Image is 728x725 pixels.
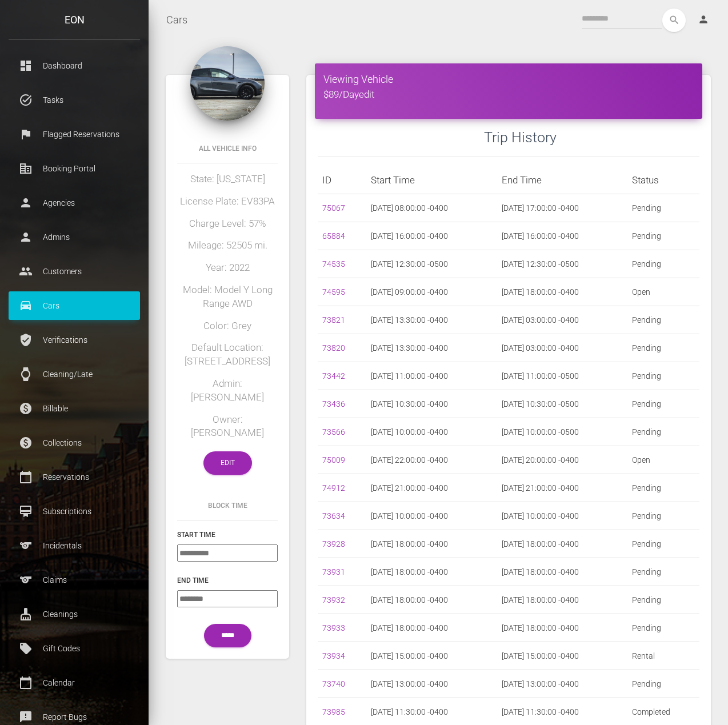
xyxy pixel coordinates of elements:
[17,400,131,417] p: Billable
[322,511,345,520] a: 73634
[627,586,699,614] td: Pending
[627,446,699,474] td: Open
[627,390,699,418] td: Pending
[177,195,278,209] h5: License Plate: EV83PA
[366,614,497,642] td: [DATE] 18:00:00 -0400
[9,86,140,114] a: task_alt Tasks
[627,502,699,530] td: Pending
[9,120,140,149] a: flag Flagged Reservations
[17,263,131,280] p: Customers
[17,57,131,74] p: Dashboard
[497,166,628,194] th: End Time
[322,679,345,688] a: 73740
[177,319,278,333] h5: Color: Grey
[322,343,345,353] a: 73820
[323,88,694,102] h5: $89/Day
[497,670,628,698] td: [DATE] 13:00:00 -0400
[17,503,131,520] p: Subscriptions
[366,306,497,334] td: [DATE] 13:30:00 -0400
[322,567,345,576] a: 73931
[366,558,497,586] td: [DATE] 18:00:00 -0400
[322,707,345,716] a: 73985
[366,418,497,446] td: [DATE] 10:00:00 -0400
[17,126,131,143] p: Flagged Reservations
[9,600,140,628] a: cleaning_services Cleanings
[366,642,497,670] td: [DATE] 15:00:00 -0400
[17,640,131,657] p: Gift Codes
[366,390,497,418] td: [DATE] 10:30:00 -0400
[177,500,278,511] h6: Block Time
[177,341,278,368] h5: Default Location: [STREET_ADDRESS]
[366,670,497,698] td: [DATE] 13:00:00 -0400
[322,203,345,213] a: 75067
[497,614,628,642] td: [DATE] 18:00:00 -0400
[497,446,628,474] td: [DATE] 20:00:00 -0400
[627,418,699,446] td: Pending
[627,306,699,334] td: Pending
[662,9,686,32] button: search
[627,670,699,698] td: Pending
[17,571,131,588] p: Claims
[9,326,140,354] a: verified_user Verifications
[322,427,345,436] a: 73566
[322,623,345,632] a: 73933
[9,394,140,423] a: paid Billable
[497,222,628,250] td: [DATE] 16:00:00 -0400
[497,418,628,446] td: [DATE] 10:00:00 -0500
[9,463,140,491] a: calendar_today Reservations
[698,14,709,25] i: person
[190,46,265,121] img: 251.png
[484,127,699,147] h3: Trip History
[177,530,278,540] h6: Start Time
[17,674,131,691] p: Calendar
[177,413,278,440] h5: Owner: [PERSON_NAME]
[627,642,699,670] td: Rental
[177,217,278,231] h5: Charge Level: 57%
[627,614,699,642] td: Pending
[497,586,628,614] td: [DATE] 18:00:00 -0400
[322,259,345,269] a: 74535
[322,399,345,408] a: 73436
[627,334,699,362] td: Pending
[17,606,131,623] p: Cleanings
[177,575,278,586] h6: End Time
[177,239,278,253] h5: Mileage: 52505 mi.
[497,530,628,558] td: [DATE] 18:00:00 -0400
[366,250,497,278] td: [DATE] 12:30:00 -0500
[627,362,699,390] td: Pending
[366,334,497,362] td: [DATE] 13:30:00 -0400
[366,194,497,222] td: [DATE] 08:00:00 -0400
[366,278,497,306] td: [DATE] 09:00:00 -0400
[627,530,699,558] td: Pending
[497,502,628,530] td: [DATE] 10:00:00 -0400
[627,194,699,222] td: Pending
[627,250,699,278] td: Pending
[177,283,278,311] h5: Model: Model Y Long Range AWD
[323,72,694,86] h4: Viewing Vehicle
[9,360,140,388] a: watch Cleaning/Late
[322,651,345,660] a: 73934
[366,222,497,250] td: [DATE] 16:00:00 -0400
[9,154,140,183] a: corporate_fare Booking Portal
[689,9,719,31] a: person
[627,278,699,306] td: Open
[497,642,628,670] td: [DATE] 15:00:00 -0400
[497,390,628,418] td: [DATE] 10:30:00 -0500
[366,502,497,530] td: [DATE] 10:00:00 -0400
[203,451,252,475] a: Edit
[177,143,278,154] h6: All Vehicle Info
[166,6,187,34] a: Cars
[322,287,345,297] a: 74595
[177,377,278,404] h5: Admin: [PERSON_NAME]
[17,468,131,486] p: Reservations
[17,229,131,246] p: Admins
[322,455,345,464] a: 75009
[177,261,278,275] h5: Year: 2022
[627,558,699,586] td: Pending
[627,474,699,502] td: Pending
[17,434,131,451] p: Collections
[366,586,497,614] td: [DATE] 18:00:00 -0400
[497,558,628,586] td: [DATE] 18:00:00 -0400
[17,194,131,211] p: Agencies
